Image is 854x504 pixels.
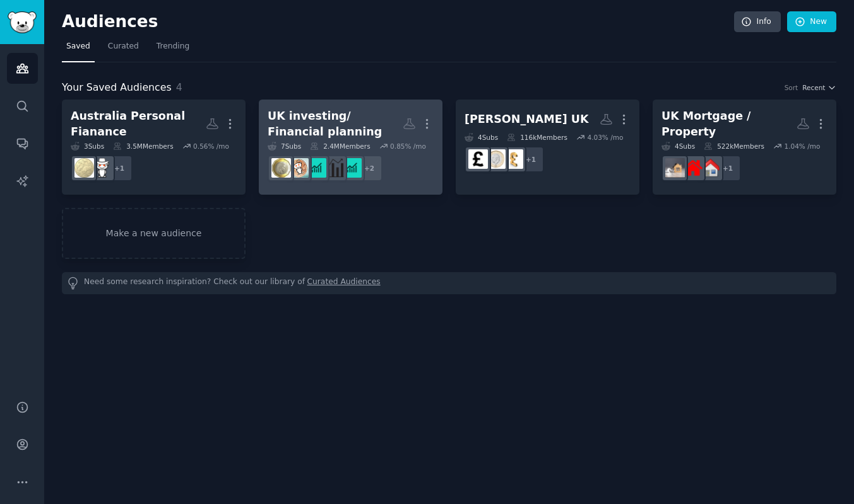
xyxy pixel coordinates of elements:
[504,149,523,169] img: HENRYUK2
[787,11,836,33] a: New
[8,11,37,33] img: GummySearch logo
[802,83,836,92] button: Recent
[342,158,362,178] img: LeanFireUK
[734,11,781,33] a: Info
[468,149,488,169] img: HENRYUK
[587,133,623,142] div: 4.03 % /mo
[802,83,825,92] span: Recent
[653,100,836,195] a: UK Mortgage / Property4Subs522kMembers1.04% /mo+1HousingUKuklandlordsMortgageadviceuk
[518,146,544,173] div: + 1
[176,81,182,93] span: 4
[193,142,229,151] div: 0.56 % /mo
[62,272,836,294] div: Need some research inspiration? Check out our library of
[289,158,309,178] img: ukfinance
[704,142,764,151] div: 522k Members
[92,158,112,178] img: australia
[507,133,567,142] div: 116k Members
[784,142,820,151] div: 1.04 % /mo
[71,142,104,151] div: 3 Sub s
[785,83,798,92] div: Sort
[715,155,741,181] div: + 1
[465,133,498,142] div: 4 Sub s
[62,37,95,62] a: Saved
[268,108,403,139] div: UK investing/ Financial planning
[486,149,506,169] img: HENRYUKLifestyle
[310,142,370,151] div: 2.4M Members
[390,142,426,151] div: 0.85 % /mo
[661,142,695,151] div: 4 Sub s
[106,155,133,181] div: + 1
[62,100,246,195] a: Australia Personal Fianance3Subs3.5MMembers0.56% /mo+1australiaAusFinance
[62,208,246,259] a: Make a new audience
[307,277,381,290] a: Curated Audiences
[661,108,797,139] div: UK Mortgage / Property
[701,158,720,178] img: HousingUK
[62,80,172,96] span: Your Saved Audiences
[71,108,206,139] div: Australia Personal Fianance
[268,142,301,151] div: 7 Sub s
[465,112,589,127] div: [PERSON_NAME] UK
[74,158,94,178] img: AusFinance
[259,100,442,195] a: UK investing/ Financial planning7Subs2.4MMembers0.85% /mo+2LeanFireUKUKInvestingUKInvestingTalkuk...
[683,158,703,178] img: uklandlords
[108,41,139,52] span: Curated
[665,158,685,178] img: Mortgageadviceuk
[66,41,90,52] span: Saved
[456,100,639,195] a: [PERSON_NAME] UK4Subs116kMembers4.03% /mo+1HENRYUK2HENRYUKLifestyleHENRYUK
[157,41,189,52] span: Trending
[324,158,344,178] img: UKInvesting
[104,37,143,62] a: Curated
[307,158,326,178] img: UKInvestingTalk
[271,158,291,178] img: UKPersonalFinance
[62,12,734,32] h2: Audiences
[152,37,194,62] a: Trending
[113,142,173,151] div: 3.5M Members
[356,155,383,181] div: + 2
